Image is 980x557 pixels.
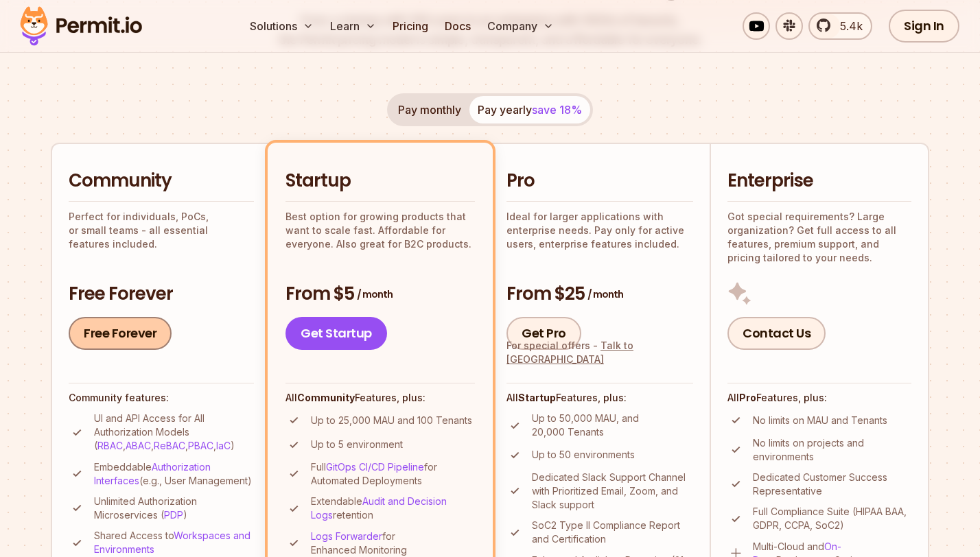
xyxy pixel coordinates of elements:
[311,438,403,451] p: Up to 5 environment
[506,339,693,366] div: For special offers -
[69,282,254,307] h3: Free Forever
[889,10,959,43] a: Sign In
[311,530,382,542] a: Logs Forwarder
[164,509,183,521] a: PDP
[808,12,872,40] a: 5.4k
[482,12,559,40] button: Company
[532,412,693,439] p: Up to 50,000 MAU, and 20,000 Tenants
[727,210,911,265] p: Got special requirements? Large organization? Get full access to all features, premium support, a...
[390,96,469,123] button: Pay monthly
[439,12,476,40] a: Docs
[94,461,211,486] a: Authorization Interfaces
[506,169,693,193] h2: Pro
[753,471,911,498] p: Dedicated Customer Success Representative
[285,391,475,405] h4: All Features, plus:
[587,287,623,301] span: / month
[311,495,447,521] a: Audit and Decision Logs
[506,282,693,307] h3: From $25
[532,471,693,512] p: Dedicated Slack Support Channel with Prioritized Email, Zoom, and Slack support
[188,440,213,451] a: PBAC
[532,519,693,546] p: SoC2 Type II Compliance Report and Certification
[753,505,911,532] p: Full Compliance Suite (HIPAA BAA, GDPR, CCPA, SoC2)
[94,529,254,556] p: Shared Access to
[14,3,148,49] img: Permit logo
[311,495,475,522] p: Extendable retention
[357,287,393,301] span: / month
[387,12,434,40] a: Pricing
[94,495,254,522] p: Unlimited Authorization Microservices ( )
[69,210,254,251] p: Perfect for individuals, PoCs, or small teams - all essential features included.
[94,412,254,453] p: UI and API Access for All Authorization Models ( , , , , )
[126,440,151,451] a: ABAC
[532,448,635,462] p: Up to 50 environments
[297,392,355,403] strong: Community
[506,317,581,350] a: Get Pro
[727,169,911,193] h2: Enterprise
[97,440,123,451] a: RBAC
[506,210,693,251] p: Ideal for larger applications with enterprise needs. Pay only for active users, enterprise featur...
[753,414,887,427] p: No limits on MAU and Tenants
[832,18,863,34] span: 5.4k
[244,12,319,40] button: Solutions
[69,169,254,193] h2: Community
[69,391,254,405] h4: Community features:
[727,317,826,350] a: Contact Us
[69,317,172,350] a: Free Forever
[285,169,475,193] h2: Startup
[326,461,424,473] a: GitOps CI/CD Pipeline
[739,392,756,403] strong: Pro
[311,530,475,557] p: for Enhanced Monitoring
[753,436,911,464] p: No limits on projects and environments
[285,282,475,307] h3: From $5
[727,391,911,405] h4: All Features, plus:
[285,210,475,251] p: Best option for growing products that want to scale fast. Affordable for everyone. Also great for...
[285,317,387,350] a: Get Startup
[154,440,185,451] a: ReBAC
[311,414,472,427] p: Up to 25,000 MAU and 100 Tenants
[216,440,231,451] a: IaC
[311,460,475,488] p: Full for Automated Deployments
[94,460,254,488] p: Embeddable (e.g., User Management)
[506,391,693,405] h4: All Features, plus:
[518,392,556,403] strong: Startup
[325,12,382,40] button: Learn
